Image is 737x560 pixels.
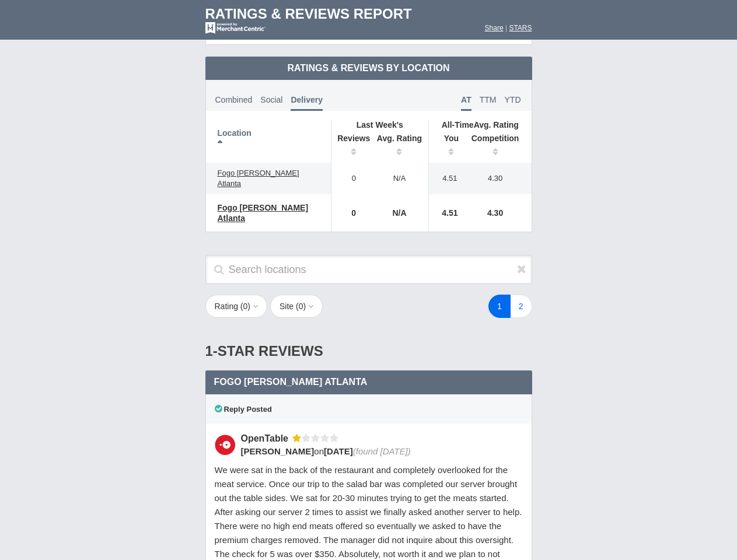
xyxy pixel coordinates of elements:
[212,201,325,225] a: Fogo [PERSON_NAME] Atlanta
[243,302,248,311] span: 0
[510,295,532,318] a: 2
[215,405,272,414] span: Reply Posted
[429,120,532,130] th: Avg. Rating
[509,24,532,32] a: STARS
[218,169,299,188] span: Fogo [PERSON_NAME] Atlanta
[353,446,411,456] span: (found [DATE])
[442,120,474,129] span: All-Time
[429,194,465,232] td: 4.51
[324,446,353,456] span: [DATE]
[505,95,521,104] span: YTD
[215,95,253,104] span: Combined
[488,295,511,318] a: 1
[218,203,309,223] span: Fogo [PERSON_NAME] Atlanta
[505,24,507,32] span: |
[299,302,303,311] span: 0
[465,163,532,194] td: 4.30
[480,95,497,104] span: TTM
[241,432,293,444] div: OpenTable
[205,22,266,34] img: mc-powered-by-logo-white-103.png
[206,120,331,163] th: Location: activate to sort column descending
[461,95,471,111] span: AT
[260,95,282,104] span: Social
[214,377,368,387] span: Fogo [PERSON_NAME] Atlanta
[241,446,315,456] span: [PERSON_NAME]
[331,194,371,232] td: 0
[429,130,465,163] th: You: activate to sort column ascending
[371,130,429,163] th: Avg. Rating: activate to sort column ascending
[331,163,371,194] td: 0
[205,57,532,80] td: Ratings & Reviews by Location
[205,332,532,370] div: 1-Star Reviews
[371,163,429,194] td: N/A
[429,163,465,194] td: 4.51
[215,435,235,455] img: OpenTable
[331,130,371,163] th: Reviews: activate to sort column ascending
[331,120,428,130] th: Last Week's
[270,295,323,318] button: Site (0)
[205,295,268,318] button: Rating (0)
[291,95,322,111] span: Delivery
[465,130,532,163] th: Competition: activate to sort column ascending
[371,194,429,232] td: N/A
[465,194,532,232] td: 4.30
[485,24,504,32] a: Share
[212,166,325,191] a: Fogo [PERSON_NAME] Atlanta
[241,445,515,457] div: on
